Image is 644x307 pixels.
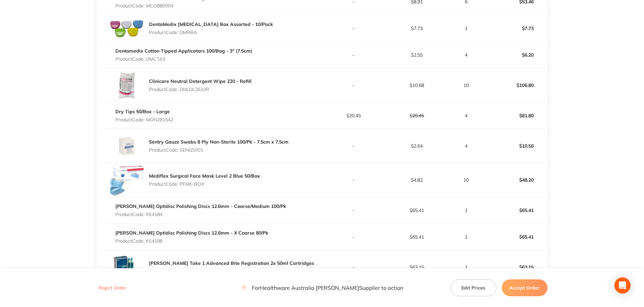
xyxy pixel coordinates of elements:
[115,238,268,244] p: Product Code: KE4198
[323,52,385,58] p: -
[449,234,484,240] p: 1
[115,212,286,217] p: Product Code: KE4184
[115,3,314,8] p: Product Code: MCO880004
[110,68,144,102] img: NmNicXdodA
[485,172,547,188] p: $48.20
[449,143,484,149] p: 4
[485,108,547,124] p: $81.80
[449,83,484,88] p: 10
[485,138,547,154] p: $10.56
[485,259,547,275] p: $63.15
[149,87,252,92] p: Product Code: DNLDL2610R
[449,177,484,183] p: 10
[323,83,385,88] p: -
[385,83,448,88] p: $10.68
[451,279,496,296] button: Edit Prices
[149,147,289,153] p: Product Code: SENGS001
[449,26,484,31] p: 1
[323,143,385,149] p: -
[385,113,448,118] p: $20.45
[110,19,144,38] img: b2JqZG9hNA
[241,284,403,291] p: For Healthware Australia [PERSON_NAME] Supplier to action
[115,48,252,54] a: Dentamedix Cotton Tipped Applicators 100/Bag - 3" (7.5cm)
[323,26,385,31] p: -
[115,230,268,236] a: [PERSON_NAME] Optidisc Polishing Discs 12.6mm - X Coarse 80/Pk
[110,129,144,163] img: MWc2bTNmYw
[385,208,448,213] p: $65.41
[115,56,252,62] p: Product Code: DMCTA3
[485,20,547,36] p: $7.73
[449,113,484,118] p: 4
[323,265,385,270] p: -
[323,234,385,240] p: -
[385,52,448,58] p: $1.55
[385,234,448,240] p: $65.41
[149,21,273,27] a: DentaMedix [MEDICAL_DATA] Box Assorted - 10/Pack
[385,265,448,270] p: $63.15
[449,265,484,270] p: 1
[149,181,260,187] p: Product Code: PFME-BOX
[485,202,547,218] p: $65.41
[110,250,144,284] img: ZXNzZGhuNQ
[115,109,170,115] a: Dry Tips 50/Box - Large
[485,229,547,245] p: $65.41
[385,26,448,31] p: $7.73
[115,117,173,122] p: Product Code: MON291542
[385,143,448,149] p: $2.64
[485,47,547,63] p: $6.20
[449,52,484,58] p: 4
[323,208,385,213] p: -
[110,163,144,197] img: MTdrZjgweQ
[614,277,631,294] div: Open Intercom Messenger
[323,177,385,183] p: -
[149,139,289,145] a: Sentry Gauze Swabs 8 Ply Non-Sterile 100/Pk - 7.5cm x 7.5cm
[385,177,448,183] p: $4.82
[502,279,547,296] button: Accept Order
[97,285,128,291] button: Reject Order
[149,30,273,35] p: Product Code: DMRBA
[485,77,547,93] p: $106.80
[115,203,286,209] a: [PERSON_NAME] Optidisc Polishing Discs 12.6mm - Coarse/Medium 100/Pk
[149,78,252,84] a: Clinicare Neutral Detergent Wipe 220 - Refill
[149,173,260,179] a: Mediflex Surgical Face Mask Level 2 Blue 50/Box
[449,208,484,213] p: 1
[323,113,385,118] p: $20.45
[149,260,314,266] a: [PERSON_NAME] Take 1 Advanced Bite Registration 2x 50ml Cartridges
